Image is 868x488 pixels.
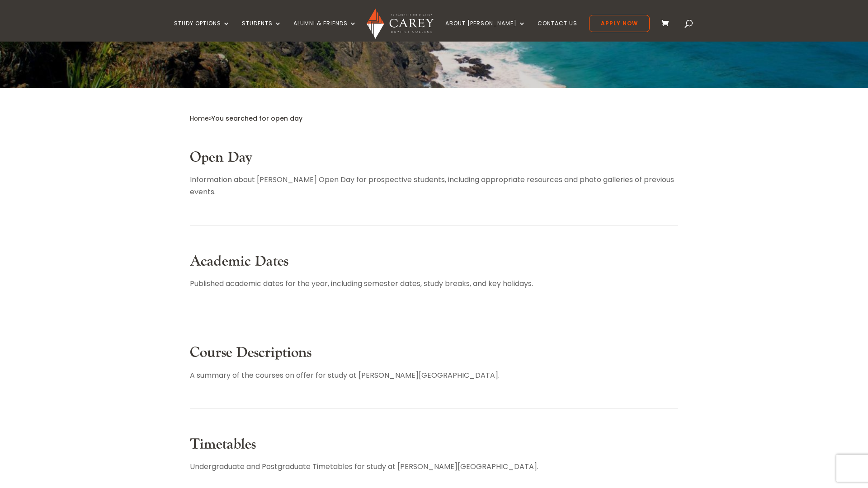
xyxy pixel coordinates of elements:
a: Timetables [190,435,256,454]
span: You searched for open day [212,114,302,123]
p: Published academic dates for the year, including semester dates, study breaks, and key holidays. [190,277,678,290]
img: Carey Baptist College [367,9,433,39]
a: Students [242,20,282,42]
a: Course Descriptions [190,343,311,362]
a: Academic Dates [190,252,288,271]
p: Information about [PERSON_NAME] Open Day for prospective students, including appropriate resource... [190,174,678,198]
a: Alumni & Friends [293,20,357,42]
a: Apply Now [589,15,650,32]
a: Open Day [190,148,253,167]
p: Undergraduate and Postgraduate Timetables for study at [PERSON_NAME][GEOGRAPHIC_DATA]. [190,460,678,473]
a: Contact Us [538,20,577,42]
a: Study Options [174,20,230,42]
p: A summary of the courses on offer for study at [PERSON_NAME][GEOGRAPHIC_DATA]. [190,369,678,381]
span: » [190,114,302,123]
a: Home [190,114,209,123]
a: About [PERSON_NAME] [445,20,526,42]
